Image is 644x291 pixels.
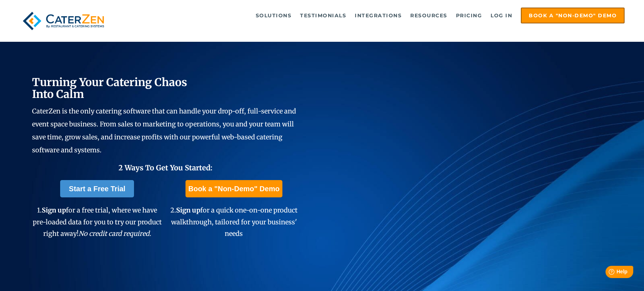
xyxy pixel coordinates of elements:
[296,8,350,23] a: Testimonials
[42,206,66,214] span: Sign up
[185,180,282,197] a: Book a "Non-Demo" Demo
[32,75,187,101] span: Turning Your Catering Chaos Into Calm
[580,263,636,283] iframe: Help widget launcher
[176,206,200,214] span: Sign up
[32,107,296,154] span: CaterZen is the only catering software that can handle your drop-off, full-service and event spac...
[123,8,625,23] div: Navigation Menu
[407,8,451,23] a: Resources
[33,206,162,238] span: 1. for a free trial, where we have pre-loaded data for you to try our product right away!
[452,8,486,23] a: Pricing
[487,8,516,23] a: Log in
[351,8,405,23] a: Integrations
[118,163,213,172] span: 2 Ways To Get You Started:
[79,229,151,238] em: No credit card required.
[170,206,298,238] span: 2. for a quick one-on-one product walkthrough, tailored for your business' needs
[60,180,134,197] a: Start a Free Trial
[521,8,625,23] a: Book a "Non-Demo" Demo
[252,8,295,23] a: Solutions
[19,8,107,34] img: caterzen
